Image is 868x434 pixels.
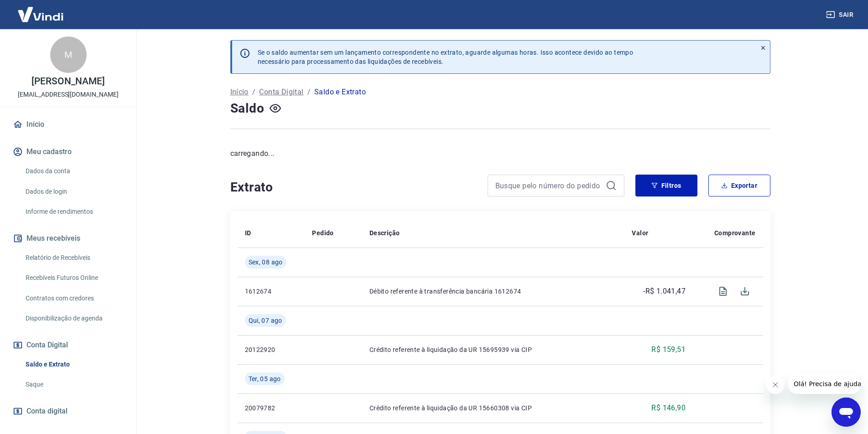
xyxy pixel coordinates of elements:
[11,228,125,248] button: Meus recebíveis
[22,375,125,394] a: Saque
[22,309,125,328] a: Disponibilização de agenda
[643,286,686,297] p: -R$ 1.041,47
[712,280,734,302] span: Visualizar
[22,182,125,201] a: Dados de login
[495,179,602,192] input: Busque pelo número do pedido
[11,0,70,28] img: Vindi
[230,87,249,98] a: Início
[31,77,104,86] p: [PERSON_NAME]
[230,178,477,196] h4: Extrato
[22,202,125,221] a: Informe de rendimentos
[18,90,119,99] p: [EMAIL_ADDRESS][DOMAIN_NAME]
[249,374,281,383] span: Ter, 05 ago
[369,403,618,413] p: Crédito referente à liquidação da UR 15660308 via CIP
[651,403,686,413] p: R$ 146,90
[11,335,125,355] button: Conta Digital
[22,269,125,287] a: Recebíveis Futuros Online
[249,258,283,267] span: Sex, 08 ago
[245,403,298,413] p: 20079782
[252,87,255,98] p: /
[714,228,755,238] p: Comprovante
[245,287,298,296] p: 1612674
[832,398,861,427] iframe: Botão para abrir a janela de mensagens
[11,114,125,134] a: Início
[708,175,770,196] button: Exportar
[249,316,282,325] span: Qui, 07 ago
[314,87,366,98] p: Saldo e Extrato
[50,36,87,73] div: M
[258,48,634,66] p: Se o saldo aumentar sem um lançamento correspondente no extrato, aguarde algumas horas. Isso acon...
[369,345,618,354] p: Crédito referente à liquidação da UR 15695939 via CIP
[22,162,125,181] a: Dados da conta
[312,228,333,238] p: Pedido
[734,280,756,302] span: Download
[259,87,303,98] a: Conta Digital
[369,228,400,238] p: Descrição
[230,148,770,159] p: carregando...
[230,99,265,118] h4: Saldo
[245,228,251,238] p: ID
[635,175,697,196] button: Filtros
[11,142,125,162] button: Meu cadastro
[22,248,125,267] a: Relatório de Recebíveis
[5,6,77,14] span: Olá! Precisa de ajuda?
[369,287,618,296] p: Débito referente à transferência bancária 1612674
[22,355,125,374] a: Saldo e Extrato
[11,401,125,421] a: Conta digital
[26,405,68,418] span: Conta digital
[22,289,125,308] a: Contratos com credores
[632,228,648,238] p: Valor
[307,87,311,98] p: /
[788,374,861,394] iframe: Mensagem da empresa
[245,345,298,354] p: 20122920
[766,376,785,394] iframe: Fechar mensagem
[824,6,857,23] button: Sair
[651,344,686,355] p: R$ 159,51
